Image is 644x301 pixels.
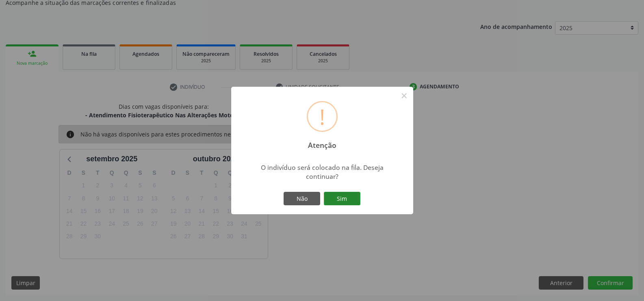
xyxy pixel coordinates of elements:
h2: Atenção [301,135,343,149]
button: Não [284,192,320,206]
div: O indivíduo será colocado na fila. Deseja continuar? [250,163,394,181]
button: Close this dialog [397,89,411,103]
div: ! [319,102,325,131]
button: Sim [324,192,360,206]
